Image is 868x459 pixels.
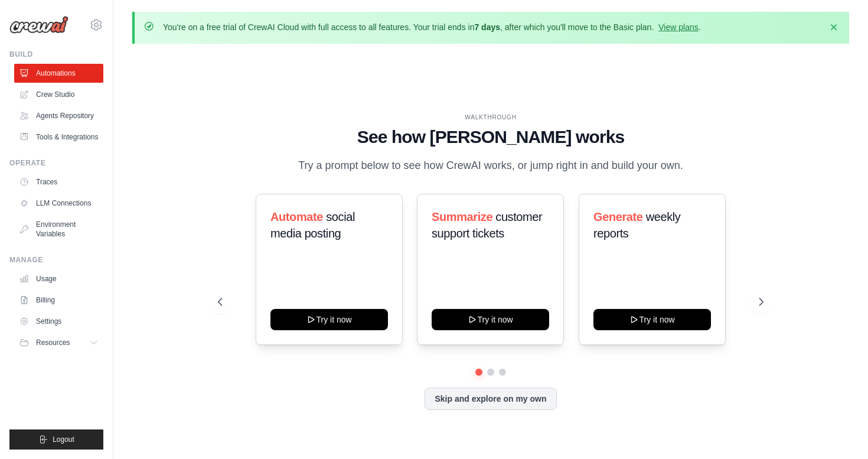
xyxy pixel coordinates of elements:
[292,157,689,174] p: Try a prompt below to see how CrewAI works, or jump right in and build your own.
[270,309,388,330] button: Try it now
[14,333,103,352] button: Resources
[36,338,70,347] span: Resources
[593,210,643,223] span: Generate
[218,126,763,148] h1: See how [PERSON_NAME] works
[14,269,103,288] a: Usage
[14,291,103,310] a: Billing
[593,309,711,330] button: Try it now
[474,22,500,32] strong: 7 days
[14,64,103,83] a: Automations
[9,429,103,450] button: Logout
[593,210,680,240] span: weekly reports
[14,128,103,147] a: Tools & Integrations
[432,210,542,240] span: customer support tickets
[14,106,103,125] a: Agents Repository
[425,388,556,410] button: Skip and explore on my own
[14,194,103,213] a: LLM Connections
[9,16,68,34] img: Logo
[14,85,103,104] a: Crew Studio
[270,210,355,240] span: social media posting
[432,309,549,330] button: Try it now
[658,22,698,32] a: View plans
[53,435,74,444] span: Logout
[432,210,492,223] span: Summarize
[14,172,103,191] a: Traces
[218,113,763,122] div: WALKTHROUGH
[163,21,701,33] p: You're on a free trial of CrewAI Cloud with full access to all features. Your trial ends in , aft...
[9,255,103,265] div: Manage
[9,50,103,59] div: Build
[14,312,103,331] a: Settings
[14,215,103,243] a: Environment Variables
[270,210,323,223] span: Automate
[9,158,103,168] div: Operate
